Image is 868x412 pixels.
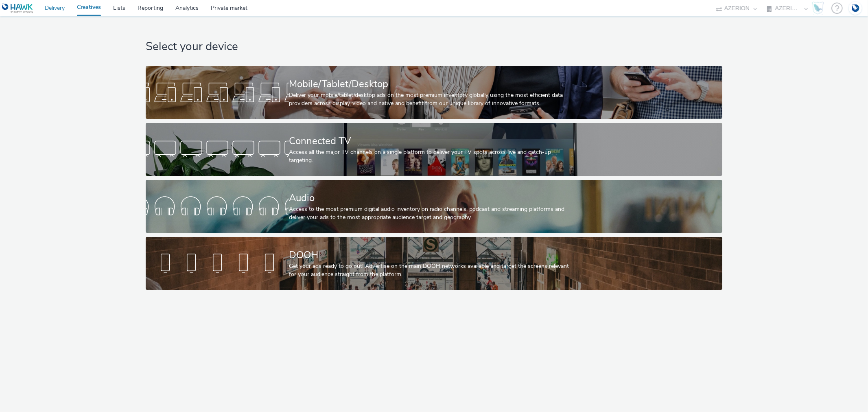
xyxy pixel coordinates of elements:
[289,77,576,91] div: Mobile/Tablet/Desktop
[289,262,576,279] div: Get your ads ready to go out! Advertise on the main DOOH networks available and target the screen...
[289,191,576,205] div: Audio
[289,205,576,222] div: Access to the most premium digital audio inventory on radio channels, podcast and streaming platf...
[146,123,722,176] a: Connected TVAccess all the major TV channels on a single platform to deliver your TV spots across...
[2,3,33,13] img: undefined Logo
[146,180,722,233] a: AudioAccess to the most premium digital audio inventory on radio channels, podcast and streaming ...
[289,148,576,165] div: Access all the major TV channels on a single platform to deliver your TV spots across live and ca...
[146,39,722,55] h1: Select your device
[812,2,827,15] a: Hawk Academy
[146,237,722,290] a: DOOHGet your ads ready to go out! Advertise on the main DOOH networks available and target the sc...
[849,2,861,15] img: Account DE
[812,2,824,15] img: Hawk Academy
[289,134,576,148] div: Connected TV
[146,66,722,119] a: Mobile/Tablet/DesktopDeliver your mobile/tablet/desktop ads on the most premium inventory globall...
[289,248,576,262] div: DOOH
[289,91,576,108] div: Deliver your mobile/tablet/desktop ads on the most premium inventory globally using the most effi...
